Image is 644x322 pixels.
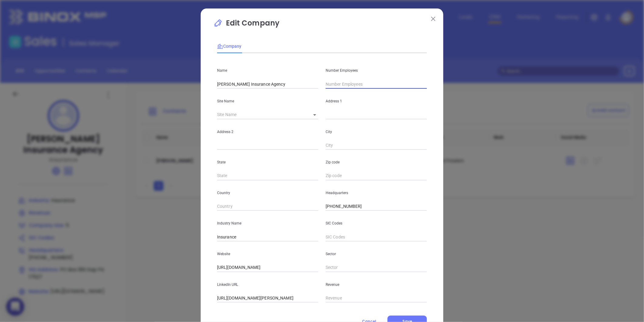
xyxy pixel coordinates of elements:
[326,281,427,288] p: Revenue
[326,171,427,180] input: Zip code
[326,98,427,104] p: Address 1
[217,44,241,49] span: Company
[326,141,427,150] input: City
[217,67,318,74] p: Name
[217,128,318,135] p: Address 2
[217,190,318,196] p: Country
[326,251,427,257] p: Sector
[217,80,318,89] input: Name
[217,171,318,180] input: State
[431,17,435,21] img: close modal
[326,294,427,303] input: Revenue
[326,220,427,227] p: SIC Codes
[326,263,427,272] input: Sector
[326,80,427,89] input: Number Employees
[217,98,318,104] p: Site Name
[217,110,304,119] input: Site Name
[217,294,318,303] input: LinkedIn URL
[217,263,318,272] input: Website
[326,67,427,74] p: Number Employees
[217,220,318,227] p: Industry Name
[217,281,318,288] p: LinkedIn URL
[217,159,318,166] p: State
[217,232,318,241] input: Industry Name
[326,232,427,241] input: SIC Codes
[217,251,318,257] p: Website
[326,128,427,135] p: City
[326,190,427,196] p: Headquarters
[326,202,427,211] input: Headquarters
[213,18,431,32] p: Edit Company
[326,159,427,166] p: Zip code
[217,202,318,211] input: Country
